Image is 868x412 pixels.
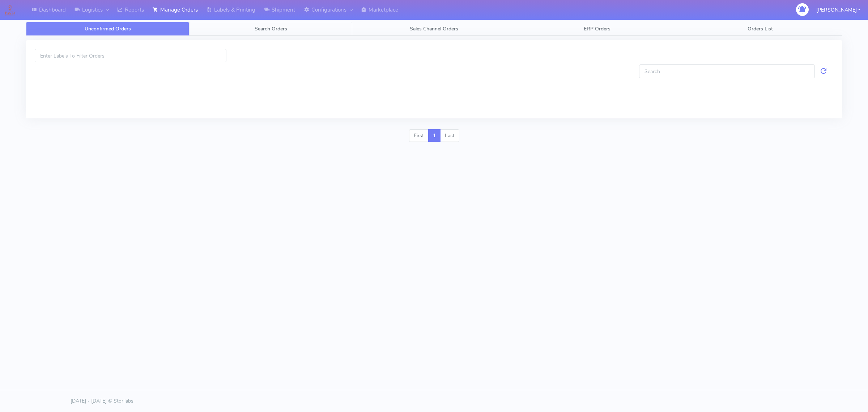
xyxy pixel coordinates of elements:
[639,64,815,78] input: Search
[811,3,866,17] button: [PERSON_NAME]
[255,25,287,32] span: Search Orders
[85,25,131,32] span: Unconfirmed Orders
[410,25,458,32] span: Sales Channel Orders
[428,129,441,142] a: 1
[584,25,610,32] span: ERP Orders
[748,25,773,32] span: Orders List
[35,49,226,62] input: Enter Labels To Filter Orders
[26,22,842,36] ul: Tabs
